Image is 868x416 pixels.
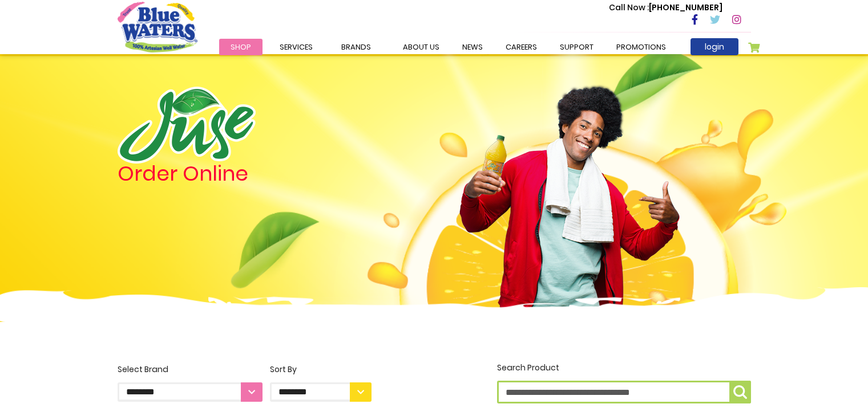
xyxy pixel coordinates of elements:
[341,42,371,52] span: Brands
[691,38,738,55] a: login
[270,382,372,402] select: Sort By
[118,87,256,164] img: logo
[733,385,747,399] img: search-icon.png
[609,2,722,14] p: [PHONE_NUMBER]
[118,364,263,402] label: Select Brand
[497,362,751,403] label: Search Product
[729,381,751,403] button: Search Product
[497,381,751,403] input: Search Product
[118,2,197,52] a: store logo
[605,39,677,55] a: Promotions
[118,164,372,184] h4: Order Online
[548,39,605,55] a: support
[280,42,313,52] span: Services
[118,382,263,402] select: Select Brand
[270,364,372,376] div: Sort By
[494,39,548,55] a: careers
[451,39,494,55] a: News
[458,66,681,309] img: man.png
[391,39,451,55] a: about us
[231,42,251,52] span: Shop
[609,2,649,13] span: Call Now :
